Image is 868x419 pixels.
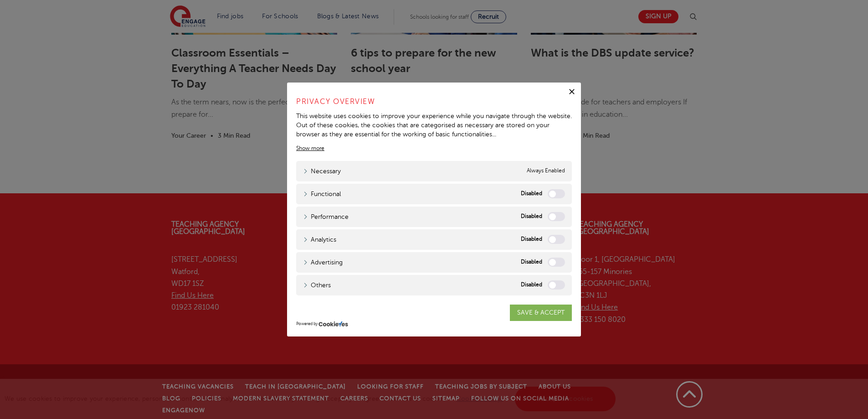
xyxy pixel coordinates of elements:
[457,395,503,402] a: Cookie settings
[303,235,336,244] a: Analytics
[303,280,331,290] a: Others
[527,166,565,176] span: Always Enabled
[318,321,348,327] img: CookieYes Logo
[5,395,618,402] span: We use cookies to improve your experience, personalise content, and analyse website traffic. By c...
[296,321,572,327] div: Powered by
[296,144,324,152] a: Show more
[296,96,572,107] h4: Privacy Overview
[303,212,349,222] a: Performance
[296,112,572,139] div: This website uses cookies to improve your experience while you navigate through the website. Out ...
[303,166,341,176] a: Necessary
[515,387,616,411] a: Accept all cookies
[303,258,343,267] a: Advertising
[510,305,572,321] a: SAVE & ACCEPT
[303,189,341,199] a: Functional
